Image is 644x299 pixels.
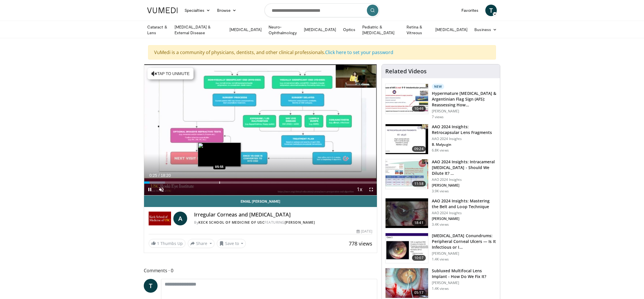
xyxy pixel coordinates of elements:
a: [PERSON_NAME] [285,220,315,225]
div: [DATE] [356,229,372,234]
span: 1 [157,241,159,246]
button: Fullscreen [365,184,377,195]
p: 3.4K views [432,222,449,227]
a: 09:24 AAO 2024 Insights: Retrocapsular Lens Fragments AAO 2024 Insights B. Malyugin 6.8K views [385,124,497,154]
div: By FEATURING [194,220,372,225]
a: Optics [340,24,359,35]
p: New [432,84,444,89]
img: 40c8dcf9-ac14-45af-8571-bda4a5b229bd.150x105_q85_crop-smart_upscale.jpg [386,84,428,114]
h3: Subluxed Multifocal Lens Implant - How Do We Fix It? [432,268,497,279]
a: Specialties [181,5,214,16]
span: 0:25 [149,173,157,178]
input: Search topics, interventions [264,3,379,17]
span: 10:07 [412,255,426,261]
a: Click here to set your password [325,49,393,55]
h4: Irregular Corneas and [MEDICAL_DATA] [194,212,372,218]
p: [PERSON_NAME] [432,183,497,188]
video-js: Video Player [144,64,377,195]
p: [PERSON_NAME] [432,281,497,285]
p: [PERSON_NAME] [432,251,497,256]
span: Comments 0 [144,267,377,274]
img: VuMedi Logo [147,7,178,13]
a: Keck School of Medicine of USC [198,220,264,225]
span: 18:20 [161,173,171,178]
img: image.jpeg [198,143,241,167]
a: [MEDICAL_DATA] [226,24,265,35]
button: Tap to unmute [147,68,193,79]
span: 05:17 [412,290,426,296]
span: 10:46 [412,106,426,112]
a: Cataract & Lens [144,24,171,36]
a: 10:07 [MEDICAL_DATA] Conundrums: Peripheral Corneal Ulcers — Is It Infectious or I… [PERSON_NAME]... [385,233,497,263]
button: Pause [144,184,156,195]
img: 01f52a5c-6a53-4eb2-8a1d-dad0d168ea80.150x105_q85_crop-smart_upscale.jpg [386,124,428,154]
button: Unmute [156,184,167,195]
span: / [158,173,160,178]
span: 09:24 [412,146,426,152]
p: AAO 2024 Insights [432,211,497,215]
a: A [173,212,187,225]
h3: [MEDICAL_DATA] Conundrums: Peripheral Corneal Ulcers — Is It Infectious or I… [432,233,497,250]
a: T [144,279,158,293]
a: [MEDICAL_DATA] & External Disease [171,24,226,36]
h4: Related Videos [385,68,427,75]
h3: AAO 2024 Insights: Retrocapsular Lens Fragments [432,124,497,135]
a: [MEDICAL_DATA] [432,24,471,35]
a: 05:17 Subluxed Multifocal Lens Implant - How Do We Fix It? [PERSON_NAME] 1.4K views [385,268,497,298]
img: Keck School of Medicine of USC [149,212,171,225]
p: 7 views [432,115,444,119]
span: 778 views [349,240,372,247]
a: Browse [214,5,240,16]
button: Share [188,239,214,248]
div: Progress Bar [144,181,377,184]
h3: AAO 2024 Insights: Intracameral [MEDICAL_DATA] - Should We Dilute It? … [432,159,497,176]
a: 1 Thumbs Up [149,239,185,248]
div: VuMedi is a community of physicians, dentists, and other clinical professionals. [148,45,496,60]
p: 6.8K views [432,148,449,153]
h3: Hypermature [MEDICAL_DATA] & Argentinian Flag Sign (AFS): Reassessing How… [432,91,497,108]
button: Save to [217,239,246,248]
img: 3fc25be6-574f-41c0-96b9-b0d00904b018.150x105_q85_crop-smart_upscale.jpg [386,268,428,298]
img: 5ede7c1e-2637-46cb-a546-16fd546e0e1e.150x105_q85_crop-smart_upscale.jpg [386,233,428,263]
h3: AAO 2024 Insights: Mastering the Belt and Loop Technique [432,198,497,210]
p: 3.9K views [432,189,449,193]
a: Retina & Vitreous [403,24,432,36]
p: B. Malyugin [432,142,497,147]
img: de733f49-b136-4bdc-9e00-4021288efeb7.150x105_q85_crop-smart_upscale.jpg [386,159,428,189]
a: Business [471,24,500,35]
button: Playback Rate [354,184,365,195]
p: 1.4K views [432,257,449,262]
p: AAO 2024 Insights [432,177,497,182]
a: Email [PERSON_NAME] [144,195,377,207]
span: 18:41 [412,220,426,226]
a: 18:41 AAO 2024 Insights: Mastering the Belt and Loop Technique AAO 2024 Insights [PERSON_NAME] 3.... [385,198,497,229]
a: [MEDICAL_DATA] [300,24,340,35]
p: 1.4K views [432,286,449,291]
a: 11:58 AAO 2024 Insights: Intracameral [MEDICAL_DATA] - Should We Dilute It? … AAO 2024 Insights [... [385,159,497,193]
p: AAO 2024 Insights [432,137,497,141]
a: Pediatric & [MEDICAL_DATA] [359,24,403,36]
p: [PERSON_NAME] [432,109,497,114]
a: 10:46 New Hypermature [MEDICAL_DATA] & Argentinian Flag Sign (AFS): Reassessing How… [PERSON_NAME... [385,84,497,119]
span: 11:58 [412,181,426,187]
a: Neuro-Ophthalmology [265,24,300,36]
a: Favorites [458,5,482,16]
p: [PERSON_NAME] [432,216,497,221]
a: T [485,5,497,16]
img: 22a3a3a3-03de-4b31-bd81-a17540334f4a.150x105_q85_crop-smart_upscale.jpg [386,198,428,228]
